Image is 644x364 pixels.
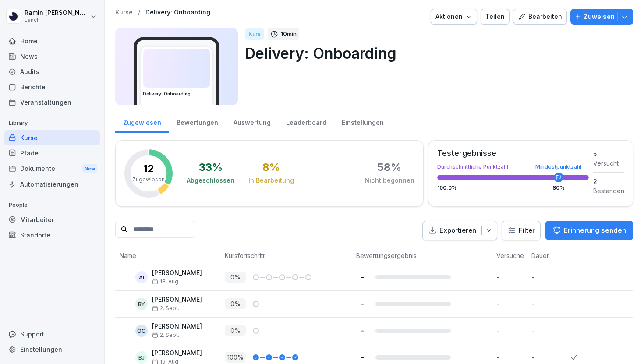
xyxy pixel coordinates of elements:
div: In Bearbeitung [248,176,294,185]
div: Support [4,326,100,342]
p: Zuweisen [584,12,615,21]
a: Bewertungen [169,110,226,133]
div: Testergebnisse [437,149,589,157]
p: - [531,326,571,335]
div: 2 [593,177,624,186]
div: BY [135,298,148,310]
p: Dauer [531,251,566,260]
button: Bearbeiten [513,9,567,25]
div: Kurs [245,28,264,40]
div: 80 % [552,185,565,191]
button: Filter [502,221,540,240]
div: Bestanden [593,186,624,195]
button: Exportieren [422,221,497,240]
p: - [496,353,527,362]
p: Exportieren [439,226,476,236]
a: Delivery: Onboarding [145,9,210,16]
div: Home [4,33,100,49]
p: Delivery: Onboarding [245,42,626,64]
p: - [356,326,368,335]
div: Teilen [485,12,505,21]
div: ÖC [135,325,148,337]
p: - [496,272,527,282]
p: 0 % [225,298,246,309]
p: 0 % [225,272,246,283]
div: Auswertung [226,110,278,133]
p: 100 % [225,352,246,363]
a: Standorte [4,227,100,243]
span: 18. Aug. [152,279,180,285]
a: Kurse [4,130,100,145]
p: / [138,9,140,16]
div: Aktionen [435,12,472,21]
a: Einstellungen [4,342,100,357]
p: Kursfortschritt [225,251,347,260]
a: Automatisierungen [4,177,100,192]
p: Ramin [PERSON_NAME] [25,9,88,17]
a: News [4,49,100,64]
h3: Delivery: Onboarding [143,91,210,97]
p: - [496,326,527,335]
a: Audits [4,64,100,79]
p: Bewertungsergebnis [356,251,488,260]
p: Name [120,251,216,260]
a: Pfade [4,145,100,161]
a: Berichte [4,79,100,95]
span: 2. Sept. [152,332,179,338]
p: - [356,273,368,281]
div: Filter [507,226,535,235]
button: Teilen [481,9,510,25]
a: DokumenteNew [4,161,100,177]
a: Zugewiesen [115,110,169,133]
p: 0 % [225,325,246,336]
p: - [356,300,368,308]
button: Erinnerung senden [545,221,633,240]
div: Dokumente [4,161,100,177]
div: 58 % [377,162,401,173]
span: 2. Sept. [152,305,179,311]
div: AI [135,271,148,283]
div: Mindestpunktzahl [535,164,581,170]
button: Aktionen [431,9,477,25]
p: Versuche [496,251,523,260]
p: 12 [143,163,154,174]
div: 8 % [262,162,280,173]
div: Versucht [593,159,624,168]
a: Leaderboard [278,110,334,133]
button: Zuweisen [570,9,633,25]
p: - [356,353,368,361]
div: 100.0 % [437,185,589,191]
p: [PERSON_NAME] [152,296,202,304]
a: Einstellungen [334,110,391,133]
a: Veranstaltungen [4,95,100,110]
p: [PERSON_NAME] [152,269,202,277]
p: - [531,353,571,362]
p: Erinnerung senden [564,226,626,235]
div: New [82,164,97,174]
div: BJ [135,351,148,364]
p: [PERSON_NAME] [152,350,202,357]
p: Library [4,116,100,130]
div: Nicht begonnen [364,176,414,185]
div: Abgeschlossen [187,176,234,185]
a: Mitarbeiter [4,212,100,227]
p: - [496,299,527,308]
a: Kurse [115,9,133,16]
div: 5 [593,149,624,159]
